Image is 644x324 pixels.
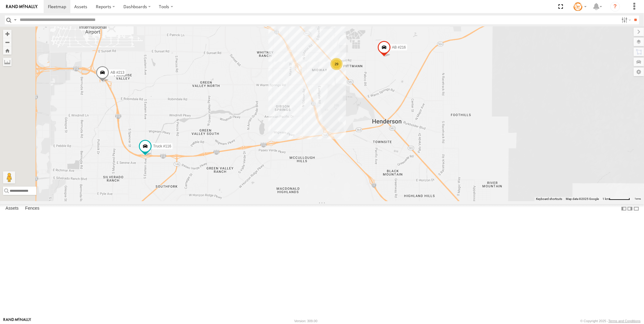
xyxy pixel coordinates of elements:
button: Keyboard shortcuts [536,197,562,201]
button: Zoom out [3,38,12,46]
div: © Copyright 2025 - [580,319,641,323]
label: Dock Summary Table to the Left [621,204,627,213]
label: Assets [2,204,22,213]
a: Terms (opens in new tab) [635,197,641,200]
button: Zoom in [3,30,12,38]
label: Dock Summary Table to the Right [627,204,633,213]
i: ? [610,2,620,12]
span: AB #213 [110,70,124,75]
button: Map Scale: 1 km per 65 pixels [601,197,632,201]
img: rand-logo.svg [6,5,38,9]
div: Tommy Stauffer [571,2,589,11]
label: Fences [22,204,42,213]
span: Map data ©2025 Google [566,197,599,201]
span: Truck #116 [153,144,171,148]
div: Version: 309.00 [294,319,317,323]
button: Drag Pegman onto the map to open Street View [3,171,15,184]
label: Hide Summary Table [633,204,639,213]
a: Terms and Conditions [609,319,641,323]
a: Visit our Website [3,318,31,324]
label: Search Query [13,15,18,24]
label: Search Filter Options [619,15,632,24]
label: Measure [3,58,12,66]
label: Map Settings [634,68,644,76]
span: AB #216 [392,45,406,49]
div: 29 [330,58,343,70]
span: 1 km [602,197,609,201]
button: Zoom Home [3,46,12,55]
